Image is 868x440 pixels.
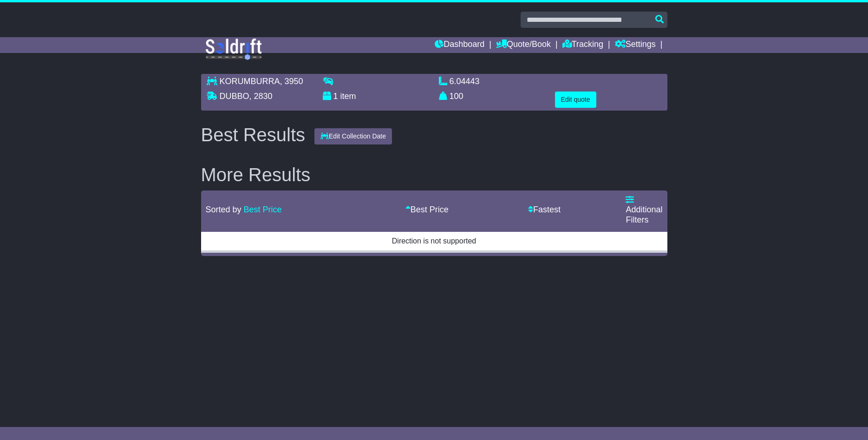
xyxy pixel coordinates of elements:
[626,195,662,224] a: Additional Filters
[435,37,484,53] a: Dashboard
[450,77,480,86] span: 6.04443
[249,92,273,101] span: , 2830
[555,92,596,108] button: Edit quote
[206,205,241,214] span: Sorted by
[615,37,656,53] a: Settings
[201,164,667,185] h2: More Results
[220,92,249,101] span: DUBBO
[450,92,463,101] span: 100
[196,125,310,145] div: Best Results
[333,92,338,101] span: 1
[340,92,356,101] span: item
[405,205,449,214] a: Best Price
[244,205,282,214] a: Best Price
[314,128,392,144] button: Edit Collection Date
[528,205,561,214] a: Fastest
[496,37,551,53] a: Quote/Book
[562,37,603,53] a: Tracking
[280,77,303,86] span: , 3950
[201,231,667,251] td: Direction is not supported
[220,77,280,86] span: KORUMBURRA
